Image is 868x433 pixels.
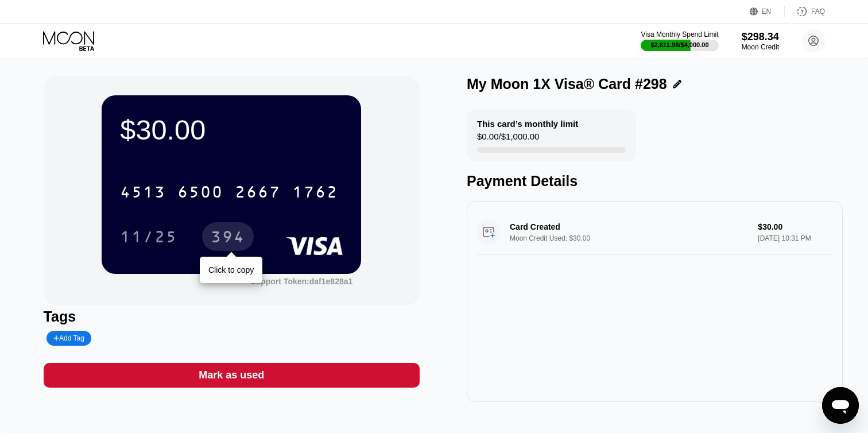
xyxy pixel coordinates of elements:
[651,41,709,48] div: $2,611.96 / $4,000.00
[120,229,177,248] div: 11/25
[44,308,420,325] div: Tags
[785,6,825,17] div: FAQ
[44,363,420,388] div: Mark as used
[811,7,825,16] div: FAQ
[641,30,718,51] div: Visa Monthly Spend Limit$2,611.96/$4,000.00
[292,184,338,203] div: 1762
[250,277,352,286] div: Support Token:daf1e828a1
[742,43,779,51] div: Moon Credit
[477,132,539,147] div: $0.00 / $1,000.00
[202,222,254,251] div: 394
[742,31,779,43] div: $298.34
[113,177,345,206] div: 4513650026671762
[208,265,254,275] div: Click to copy
[111,222,186,251] div: 11/25
[762,7,772,16] div: EN
[199,369,264,382] div: Mark as used
[235,184,281,203] div: 2667
[211,229,245,248] div: 394
[477,119,578,129] div: This card’s monthly limit
[177,184,223,203] div: 6500
[120,184,166,203] div: 4513
[822,387,859,424] iframe: Кнопка, открывающая окно обмена сообщениями; идет разговор
[250,277,352,286] div: Support Token: daf1e828a1
[750,6,785,17] div: EN
[53,334,84,342] div: Add Tag
[46,331,91,346] div: Add Tag
[641,30,718,38] div: Visa Monthly Spend Limit
[467,173,843,190] div: Payment Details
[120,114,343,146] div: $30.00
[467,76,667,92] div: My Moon 1X Visa® Card #298
[742,31,779,51] div: $298.34Moon Credit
